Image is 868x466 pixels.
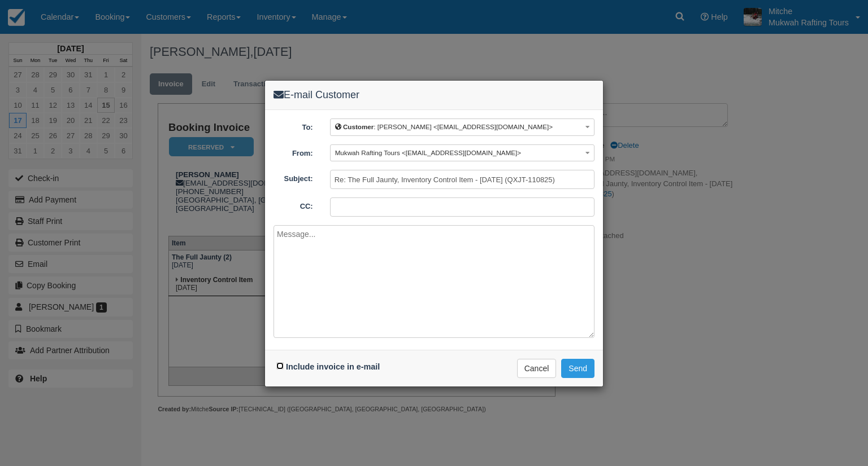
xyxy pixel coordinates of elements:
label: CC: [265,197,322,212]
label: To: [265,118,322,133]
span: : [PERSON_NAME] <[EMAIL_ADDRESS][DOMAIN_NAME]> [335,123,553,130]
label: Include invoice in e-mail [286,362,380,371]
button: Send [561,359,594,378]
button: Mukwah Rafting Tours <[EMAIL_ADDRESS][DOMAIN_NAME]> [330,144,594,162]
b: Customer [343,123,374,130]
span: Mukwah Rafting Tours <[EMAIL_ADDRESS][DOMAIN_NAME]> [335,149,522,156]
button: Cancel [517,359,557,378]
h4: E-mail Customer [274,89,594,101]
label: Subject: [265,170,322,184]
button: Customer: [PERSON_NAME] <[EMAIL_ADDRESS][DOMAIN_NAME]> [330,118,594,136]
label: From: [265,144,322,159]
